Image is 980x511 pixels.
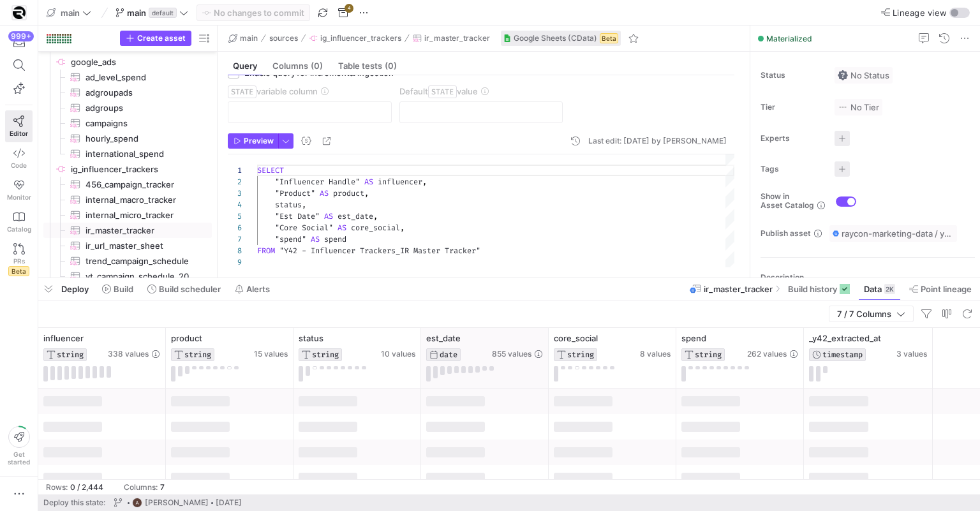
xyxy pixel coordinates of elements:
[422,177,427,187] span: ,
[761,192,814,210] span: Show in Asset Catalog
[399,86,478,96] span: Default value
[43,223,212,238] a: ir_master_tracker​​​​​​​​​
[43,253,212,269] div: Press SPACE to select this row.
[351,223,400,233] span: core_social
[228,245,242,256] div: 8
[85,269,197,284] span: vt_campaign_schedule_2025​​​​​​​​​
[275,188,315,198] span: "Product"
[171,333,202,343] span: product
[8,31,34,41] div: 999+
[43,161,212,177] a: ig_influencer_trackers​​​​​​​​
[43,177,212,192] a: 456_campaign_tracker​​​​​​​​​
[114,284,133,294] span: Build
[145,498,209,507] span: [PERSON_NAME]
[85,101,197,115] span: adgroups​​​​​​​​​
[43,4,94,21] button: main
[809,333,881,343] span: _y42_extracted_at
[747,350,787,359] span: 262 values
[149,8,177,18] span: default
[858,278,901,300] button: Data2K
[85,208,197,223] span: internal_micro_tracker​​​​​​​​​
[5,110,33,142] a: Editor
[127,8,146,18] span: main
[835,67,893,84] button: No statusNo Status
[61,8,80,18] span: main
[440,350,457,359] span: DATE
[228,211,242,222] div: 5
[761,273,975,282] p: Description
[43,54,212,70] div: Press SPACE to select this row.
[43,115,212,131] div: Press SPACE to select this row.
[761,229,811,238] span: Publish asset
[43,115,212,131] a: campaigns​​​​​​​​​
[7,193,31,201] span: Monitor
[338,62,397,70] span: Table tests
[85,177,197,192] span: 456_campaign_tracker​​​​​​​​​
[43,192,212,207] div: Press SPACE to select this row.
[324,211,333,221] span: AS
[400,223,405,233] span: ,
[838,70,889,80] span: No Status
[5,238,33,281] a: PRsBeta
[246,284,270,294] span: Alerts
[46,483,68,492] div: Rows:
[338,211,373,221] span: est_date
[85,116,197,131] span: campaigns​​​​​​​​​
[43,177,212,192] div: Press SPACE to select this row.
[112,4,191,21] button: maindefault
[71,162,210,177] span: ig_influencer_trackers​​​​​​​​
[137,34,186,43] span: Create asset
[838,102,848,112] img: No tier
[842,228,954,239] span: raycon-marketing-data / y42_main_main / source__ig_influencer_trackers__ir_master_tracker
[364,188,369,198] span: ,
[43,131,212,146] a: hourly_spend​​​​​​​​​
[228,199,242,211] div: 4
[85,85,197,100] span: adgroupads​​​​​​​​​
[312,350,339,359] span: STRING
[43,192,212,207] a: internal_macro_tracker​​​​​​​​​
[228,233,242,245] div: 7
[43,54,212,70] a: google_ads​​​​​​​​
[306,31,405,46] button: ig_influencer_trackers
[829,225,957,242] button: raycon-marketing-data / y42_main_main / source__ig_influencer_trackers__ir_master_tracker
[43,100,212,115] div: Press SPACE to select this row.
[5,142,33,174] a: Code
[428,85,457,98] span: STATE
[13,6,26,19] img: https://storage.googleapis.com/y42-prod-data-exchange/images/9vP1ZiGb3SDtS36M2oSqLE2NxN9MAbKgqIYc...
[5,31,33,54] button: 999+
[567,350,594,359] span: STRING
[244,137,274,145] span: Preview
[640,350,671,359] span: 8 values
[766,34,812,43] span: Materialized
[835,99,882,115] button: No tierNo Tier
[864,284,882,294] span: Data
[43,238,212,253] div: Press SPACE to select this row.
[320,188,329,198] span: AS
[228,188,242,199] div: 3
[43,100,212,115] a: adgroups​​​​​​​​​
[43,207,212,223] a: internal_micro_tracker​​​​​​​​​
[13,257,25,265] span: PRs
[85,193,197,207] span: internal_macro_tracker​​​​​​​​​
[704,284,773,294] span: ir_master_tracker
[216,498,242,507] span: [DATE]
[333,188,364,198] span: product
[228,176,242,188] div: 2
[43,70,212,85] a: ad_level_spend​​​​​​​​​
[410,31,493,46] button: ir_master_tracker
[884,284,895,294] div: 2K
[43,498,105,507] span: Deploy this state:
[85,147,197,161] span: international_spend​​​​​​​​​
[43,146,212,161] a: international_spend​​​​​​​​​
[588,137,727,145] div: Last edit: [DATE] by [PERSON_NAME]
[275,200,302,210] span: status
[71,55,210,70] span: google_ads​​​​​​​​
[266,31,301,46] button: sources
[838,70,848,80] img: No status
[228,85,256,98] span: STATE
[108,350,149,359] span: 338 values
[302,200,306,210] span: ,
[43,207,212,223] div: Press SPACE to select this row.
[838,102,879,112] span: No Tier
[5,206,33,238] a: Catalog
